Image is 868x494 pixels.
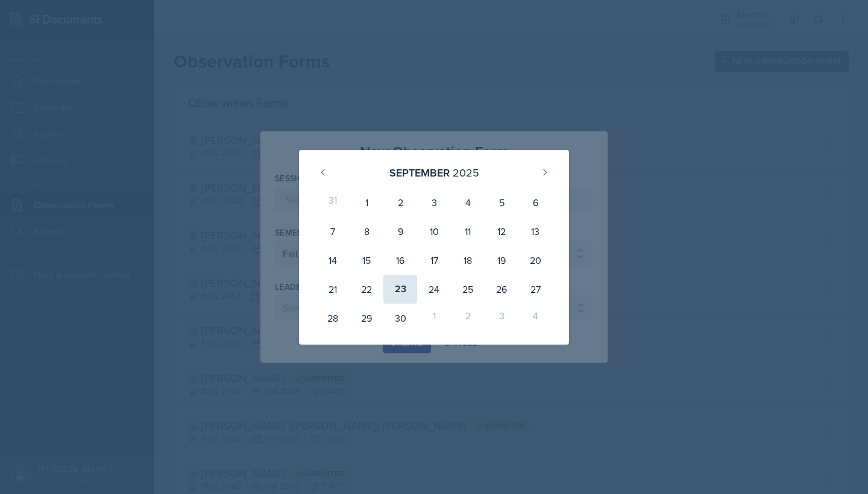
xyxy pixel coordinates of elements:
div: 16 [383,246,417,275]
div: 3 [485,304,518,333]
div: 14 [316,246,350,275]
div: 4 [451,188,485,217]
div: 1 [417,304,451,333]
div: 15 [350,246,383,275]
div: 13 [518,217,552,246]
div: 2 [451,304,485,333]
div: 2025 [453,164,479,181]
div: 6 [518,188,552,217]
div: September [389,164,450,181]
div: 22 [350,275,383,304]
div: 10 [417,217,451,246]
div: 9 [383,217,417,246]
div: 1 [350,188,383,217]
div: 26 [485,275,518,304]
div: 12 [485,217,518,246]
div: 8 [350,217,383,246]
div: 19 [485,246,518,275]
div: 18 [451,246,485,275]
div: 31 [316,188,350,217]
div: 29 [350,304,383,333]
div: 20 [518,246,552,275]
div: 27 [518,275,552,304]
div: 2 [383,188,417,217]
div: 4 [518,304,552,333]
div: 24 [417,275,451,304]
div: 23 [383,275,417,304]
div: 7 [316,217,350,246]
div: 30 [383,304,417,333]
div: 3 [417,188,451,217]
div: 17 [417,246,451,275]
div: 5 [485,188,518,217]
div: 11 [451,217,485,246]
div: 21 [316,275,350,304]
div: 25 [451,275,485,304]
div: 28 [316,304,350,333]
